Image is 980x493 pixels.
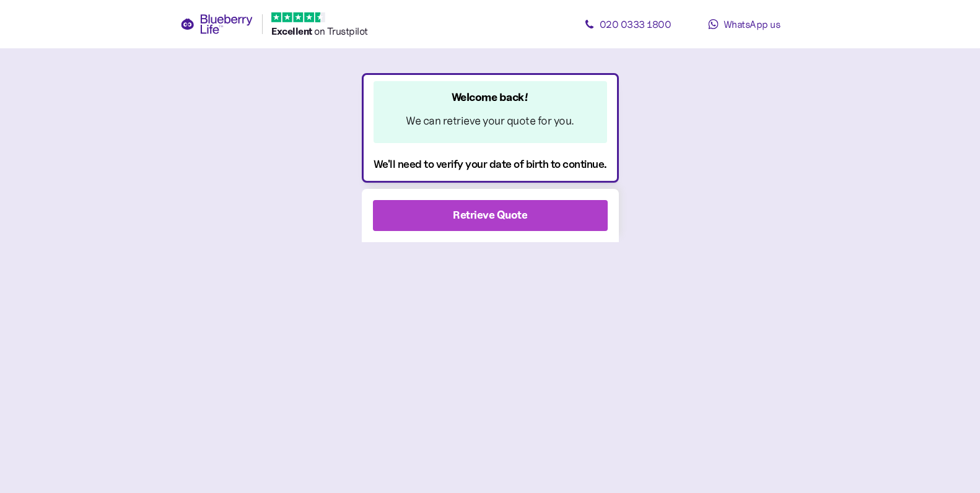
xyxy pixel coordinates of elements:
div: Welcome back! [396,89,585,106]
a: WhatsApp us [688,12,800,37]
button: Retrieve Quote [373,200,608,231]
span: Excellent ️ [271,25,314,37]
span: WhatsApp us [724,18,781,30]
div: We'll need to verify your date of birth to continue. [374,155,607,172]
span: on Trustpilot [314,25,368,37]
div: We can retrieve your quote for you. [396,112,585,129]
div: Retrieve Quote [453,207,527,224]
span: 020 0333 1800 [600,18,672,30]
a: 020 0333 1800 [572,12,683,37]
